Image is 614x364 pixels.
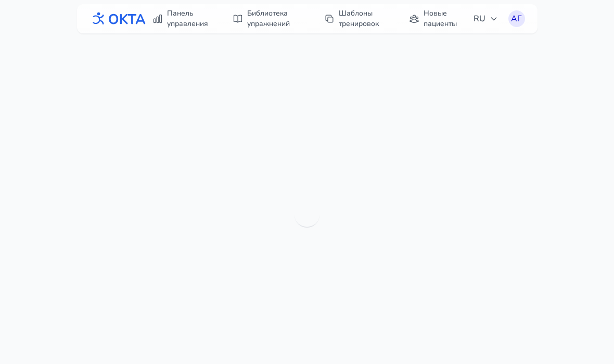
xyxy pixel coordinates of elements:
button: АГ [508,10,525,27]
button: RU [467,8,504,29]
a: Библиотека упражнений [226,4,310,33]
a: Новые пациенты [403,4,467,33]
a: Панель управления [146,4,218,33]
a: Шаблоны тренировок [318,4,394,33]
img: OKTA logo [89,8,146,29]
span: RU [474,12,498,25]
